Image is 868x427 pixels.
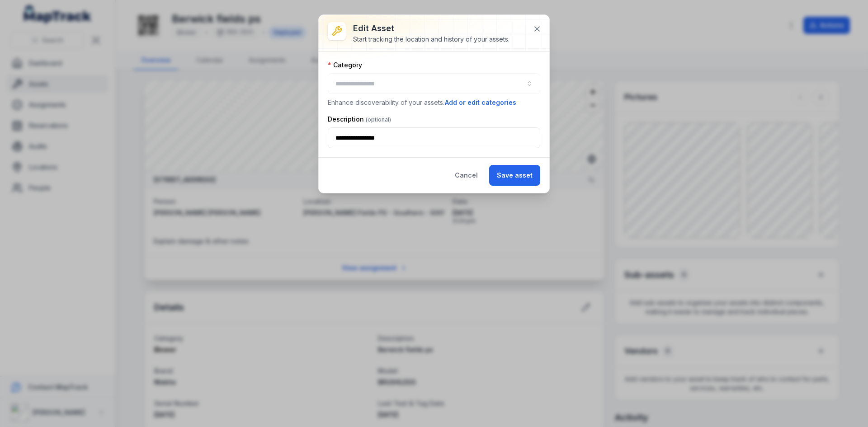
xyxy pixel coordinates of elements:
[444,98,517,108] button: Add or edit categories
[328,98,540,108] p: Enhance discoverability of your assets.
[353,35,509,44] div: Start tracking the location and history of your assets.
[328,61,362,70] label: Category
[328,115,391,124] label: Description
[447,165,486,186] button: Cancel
[489,165,540,186] button: Save asset
[353,22,509,35] h3: Edit asset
